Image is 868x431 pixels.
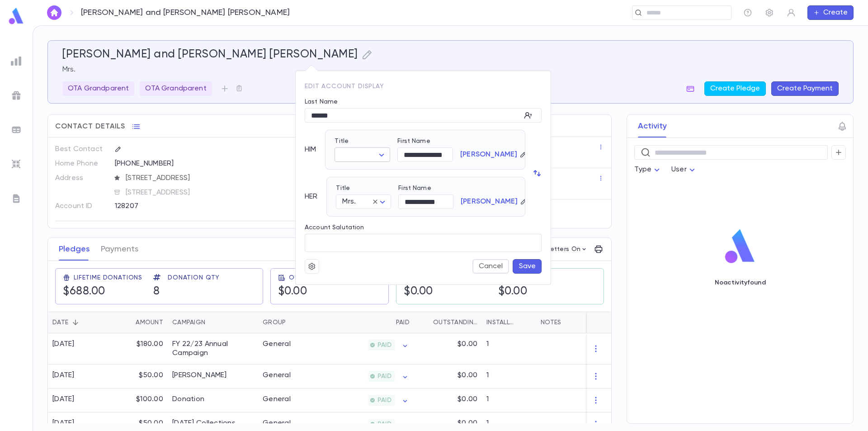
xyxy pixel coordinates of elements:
[342,198,356,205] span: Mrs.
[305,145,316,154] p: HIM
[460,150,517,159] p: [PERSON_NAME]
[461,197,518,206] p: [PERSON_NAME]
[305,224,364,231] label: Account Salutation
[335,137,349,145] label: Title
[305,192,317,201] p: HER
[472,259,509,274] button: Cancel
[398,185,431,192] label: First Name
[397,137,430,145] label: First Name
[336,185,350,192] label: Title
[305,98,338,105] label: Last Name
[513,259,542,274] button: Save
[305,83,384,90] span: Edit Account Display
[336,195,391,209] div: Mrs.
[335,148,390,162] div: ​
